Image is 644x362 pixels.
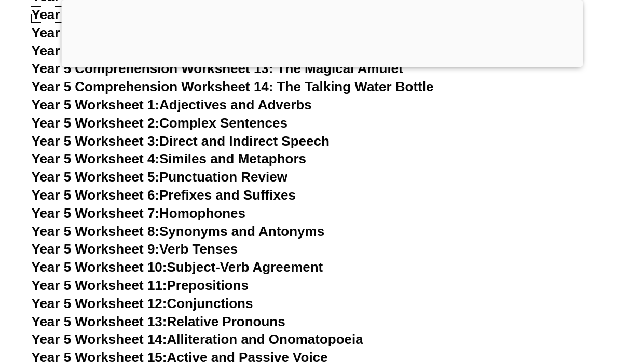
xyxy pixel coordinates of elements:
[32,169,287,185] a: Year 5 Worksheet 5:Punctuation Review
[32,205,160,221] span: Year 5 Worksheet 7:
[32,151,307,166] a: Year 5 Worksheet 4:Similes and Metaphors
[32,169,160,185] span: Year 5 Worksheet 5:
[32,296,253,311] a: Year 5 Worksheet 12:Conjunctions
[32,224,160,239] span: Year 5 Worksheet 8:
[32,241,160,257] span: Year 5 Worksheet 9:
[32,296,167,311] span: Year 5 Worksheet 12:
[32,187,160,203] span: Year 5 Worksheet 6:
[32,7,381,22] a: Year 5 Comprehension Worksheet 10: The Secret Door
[32,205,246,221] a: Year 5 Worksheet 7:Homophones
[32,133,330,149] a: Year 5 Worksheet 3:Direct and Indirect Speech
[32,61,403,76] a: Year 5 Comprehension Worksheet 13: The Magical Amulet
[32,314,285,329] a: Year 5 Worksheet 13:Relative Pronouns
[32,259,167,275] span: Year 5 Worksheet 10:
[32,79,434,94] a: Year 5 Comprehension Worksheet 14: The Talking Water Bottle
[32,25,488,40] a: Year 5 Comprehension Worksheet 11: The Mystery of the Missing Book
[32,314,167,329] span: Year 5 Worksheet 13:
[32,43,418,59] a: Year 5 Comprehension Worksheet 12: The Animal Sanctuary
[32,259,323,275] a: Year 5 Worksheet 10:Subject-Verb Agreement
[32,115,160,131] span: Year 5 Worksheet 2:
[32,97,312,113] a: Year 5 Worksheet 1:Adjectives and Adverbs
[32,187,296,203] a: Year 5 Worksheet 6:Prefixes and Suffixes
[32,331,363,347] a: Year 5 Worksheet 14:Alliteration and Onomatopoeia
[32,115,287,131] a: Year 5 Worksheet 2:Complex Sentences
[32,331,167,347] span: Year 5 Worksheet 14:
[32,241,238,257] a: Year 5 Worksheet 9:Verb Tenses
[32,133,160,149] span: Year 5 Worksheet 3:
[32,224,325,239] a: Year 5 Worksheet 8:Synonyms and Antonyms
[32,277,167,293] span: Year 5 Worksheet 11:
[32,151,160,166] span: Year 5 Worksheet 4:
[32,277,249,293] a: Year 5 Worksheet 11:Prepositions
[32,97,160,113] span: Year 5 Worksheet 1:
[592,267,644,362] iframe: Chat Widget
